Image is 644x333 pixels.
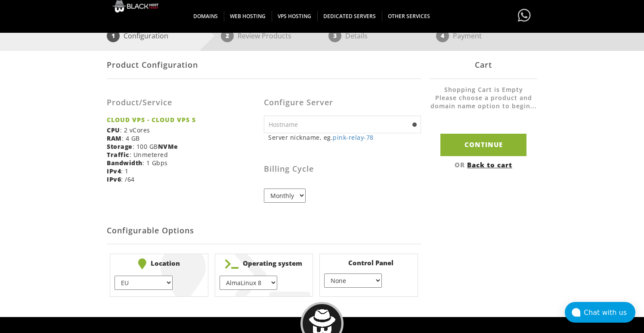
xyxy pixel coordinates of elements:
[220,258,309,269] b: Operating system
[565,302,635,323] button: Chat with us
[107,98,257,107] h3: Product/Service
[115,258,204,269] b: Location
[115,276,172,290] select: } } } } } }
[107,167,121,175] b: IPv4
[107,142,133,151] b: Storage
[124,29,168,42] p: Configuration
[430,85,537,119] li: Shopping Cart is Empty Please choose a product and domain name option to begin...
[220,276,277,290] select: } } } } } } } } } } } } } } } } } } } } }
[264,116,421,133] input: Hostname
[238,29,291,42] p: Review Products
[317,11,382,22] span: DEDICATED SERVERS
[107,218,421,244] h2: Configurable Options
[345,29,368,42] p: Details
[272,11,318,22] span: VPS HOSTING
[107,175,121,183] b: IPv6
[107,151,130,159] b: Traffic
[328,29,341,42] span: 3
[324,258,413,267] b: Control Panel
[467,160,512,169] a: Back to cart
[221,29,234,42] span: 2
[107,116,257,124] strong: CLOUD VPS - CLOUD VPS S
[107,29,120,42] span: 1
[107,159,142,167] b: Bandwidth
[333,133,374,141] a: pink-relay-78
[430,51,537,79] div: Cart
[584,308,635,317] div: Chat with us
[107,51,421,79] div: Product Configuration
[440,134,526,156] input: Continue
[324,273,382,288] select: } } } }
[107,134,122,142] b: RAM
[453,29,482,42] p: Payment
[107,85,264,190] div: : 2 vCores : 4 GB : 100 GB : Unmetered : 1 Gbps : 1 : /64
[436,29,449,42] span: 4
[268,133,421,141] small: Server nickname, eg.
[382,11,436,22] span: OTHER SERVICES
[264,98,421,107] h3: Configure Server
[158,142,178,151] b: NVMe
[264,165,421,173] h3: Billing Cycle
[224,11,272,22] span: WEB HOSTING
[187,11,224,22] span: DOMAINS
[107,126,120,134] b: CPU
[430,160,537,169] div: OR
